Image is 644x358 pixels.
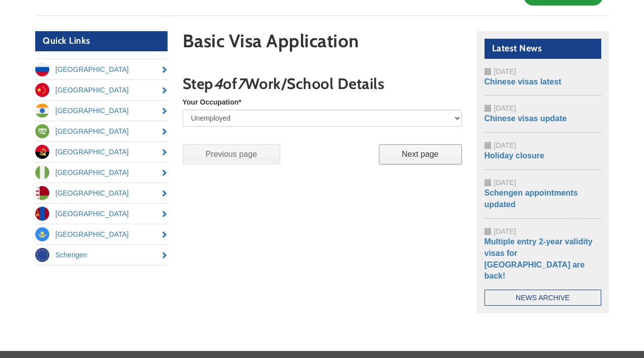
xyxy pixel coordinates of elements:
[485,290,602,306] a: News Archive
[238,98,241,106] span: This field is required.
[494,141,516,149] span: [DATE]
[35,245,168,265] a: Schengen
[494,104,516,112] span: [DATE]
[485,114,567,123] a: Chinese visas update
[35,204,168,224] a: [GEOGRAPHIC_DATA]
[35,80,168,100] a: [GEOGRAPHIC_DATA]
[183,74,385,93] span: Step of Work/School Details
[35,142,168,162] a: [GEOGRAPHIC_DATA]
[237,74,245,93] em: 7
[183,31,462,56] h1: Basic Visa Application
[485,77,561,86] a: Chinese visas latest
[485,151,544,160] a: Holiday closure
[485,189,578,209] a: Schengen appointments updated
[183,97,242,107] label: Your Occupation
[35,224,168,244] a: [GEOGRAPHIC_DATA]
[213,74,223,93] em: 4
[183,144,280,164] input: Previous page
[35,59,168,79] a: [GEOGRAPHIC_DATA]
[35,183,168,203] a: [GEOGRAPHIC_DATA]
[494,178,516,187] span: [DATE]
[494,67,516,75] span: [DATE]
[494,227,516,235] span: [DATE]
[485,39,602,59] h2: Latest News
[35,101,168,121] a: [GEOGRAPHIC_DATA]
[379,144,462,164] input: Next page
[35,121,168,141] a: [GEOGRAPHIC_DATA]
[35,162,168,183] a: [GEOGRAPHIC_DATA]
[485,237,593,281] a: Multiple entry 2-year validity visas for [GEOGRAPHIC_DATA] are back!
